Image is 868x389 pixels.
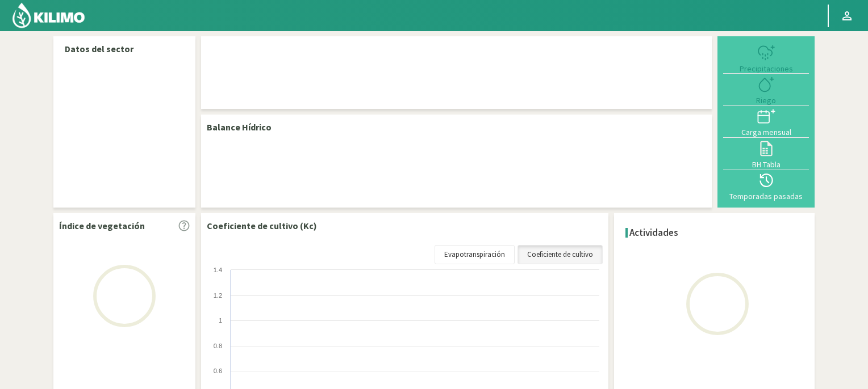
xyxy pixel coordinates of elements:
[68,239,181,353] img: Loading...
[723,42,809,74] button: Precipitaciones
[629,227,678,238] h4: Actividades
[59,219,145,232] p: Índice de vegetación
[723,74,809,105] button: Riego
[518,245,603,264] a: Coeficiente de cultivo
[727,65,806,73] div: Precipitaciones
[727,96,806,104] div: Riego
[207,120,272,134] p: Balance Hídrico
[65,42,184,56] p: Datos del sector
[661,247,774,361] img: Loading...
[723,170,809,202] button: Temporadas pasadas
[727,128,806,136] div: Carga mensual
[214,267,222,273] text: 1.4
[727,160,806,168] div: BH Tabla
[11,2,86,29] img: Kilimo
[214,292,222,299] text: 1.2
[219,317,222,324] text: 1
[214,343,222,349] text: 0.8
[435,245,515,264] a: Evapotranspiración
[214,367,222,374] text: 0.6
[723,106,809,138] button: Carga mensual
[727,192,806,200] div: Temporadas pasadas
[207,219,317,232] p: Coeficiente de cultivo (Kc)
[723,138,809,170] button: BH Tabla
